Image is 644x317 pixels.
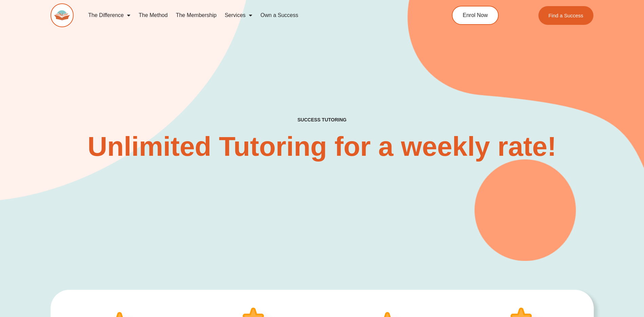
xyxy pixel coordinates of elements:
[242,117,403,123] h4: SUCCESS TUTORING​
[86,133,558,160] h2: Unlimited Tutoring for a weekly rate!
[256,7,302,23] a: Own a Success
[538,6,594,25] a: Find a Success
[221,7,256,23] a: Services
[134,7,171,23] a: The Method
[452,6,499,25] a: Enrol Now
[549,13,584,18] span: Find a Success
[84,7,135,23] a: The Difference
[84,7,421,23] nav: Menu
[463,13,488,18] span: Enrol Now
[172,7,221,23] a: The Membership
